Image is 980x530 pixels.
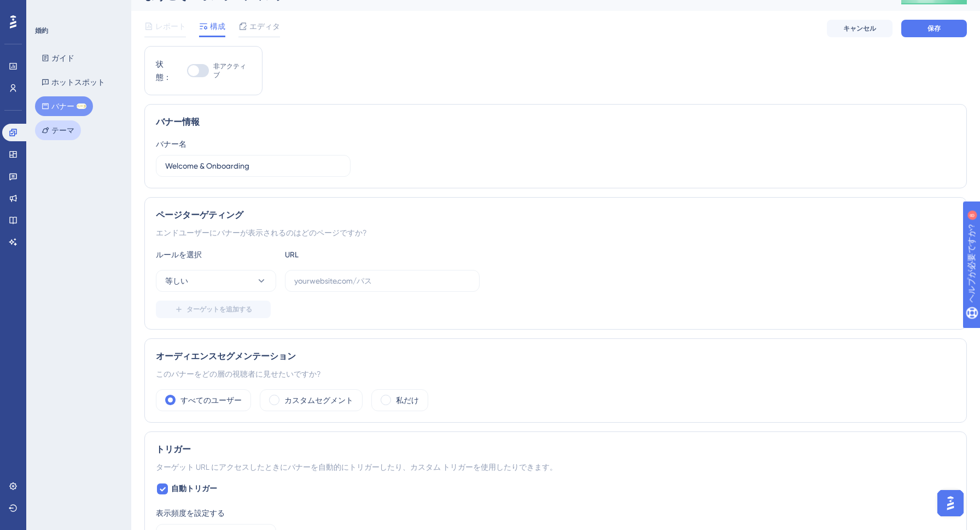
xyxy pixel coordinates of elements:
font: ターゲット URL にアクセスしたときにバナーを自動的にトリガーしたり、カスタム トリガーを使用したりできます。 [156,463,557,471]
font: 非アクティブ [213,62,246,79]
button: キャンセル [827,20,892,37]
input: yourwebsite.com/パス [294,275,470,287]
font: このバナーをどの層の視聴者に見せたいですか? [156,370,320,378]
font: ページターゲティング [156,210,243,220]
button: ターゲットを追加する [156,301,271,318]
font: ターゲットを追加する [186,306,252,313]
button: ホットスポット [35,72,112,92]
font: ガイド [51,54,74,62]
font: エンドユーザーにバナーが表示されるのはどのページですか? [156,228,366,237]
font: 婚約 [35,27,48,34]
font: キャンセル [843,25,876,32]
font: オーディエンスセグメンテーション [156,351,296,361]
font: 等しい [165,276,188,285]
font: URL [285,250,299,259]
font: ルールを選択 [156,250,202,259]
font: ヘルプが必要ですか? [26,5,104,13]
input: バナー名を入力してください [165,160,341,172]
font: 表示頻度を設定する [156,509,225,517]
font: 構成 [210,22,225,31]
font: バナー情報 [156,117,200,127]
iframe: UserGuiding AIアシスタントランチャー [934,487,967,520]
font: バナー名 [156,140,186,148]
font: ベータ [77,104,86,108]
button: ガイド [35,48,81,68]
button: バナーベータ [35,96,93,116]
font: 状態： [156,60,171,82]
font: 自動トリガー [171,484,217,493]
font: 8 [111,7,114,13]
font: カスタムセグメント [284,396,353,405]
font: レポート [155,22,186,31]
font: 私だけ [396,396,419,405]
font: 保存 [927,25,941,32]
font: テーマ [51,126,74,135]
font: トリガー [156,444,191,454]
font: バナー [51,102,74,111]
button: テーマ [35,120,81,140]
font: エディタ [249,22,280,31]
button: 等しい [156,270,276,292]
font: ホットスポット [51,78,105,87]
font: すべてのユーザー [180,396,242,405]
button: 保存 [901,20,967,37]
